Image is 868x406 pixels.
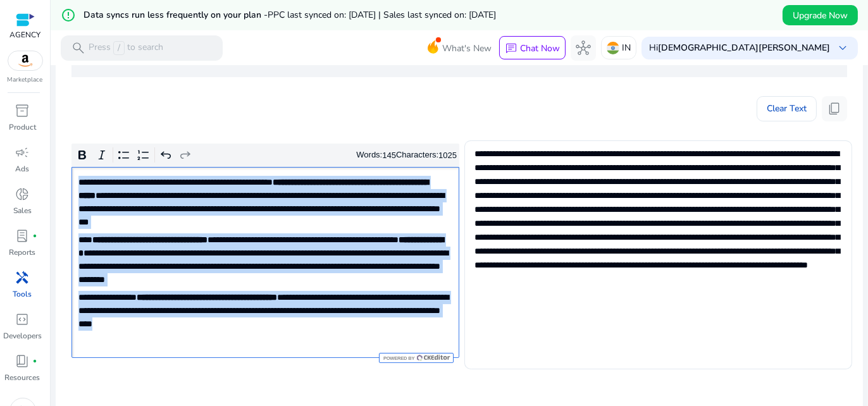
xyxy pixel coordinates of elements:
[15,354,30,369] span: book_4
[15,228,30,243] span: lab_profile
[15,312,30,327] span: code_blocks
[15,145,30,160] span: campaign
[827,101,842,116] span: content_copy
[505,42,518,55] span: chat
[356,147,457,163] div: Words: Characters:
[3,330,42,341] p: Developers
[382,355,414,361] span: Powered by
[822,96,847,121] button: content_copy
[89,41,163,55] p: Press to search
[15,187,30,202] span: donut_small
[33,359,38,364] span: fiber_manual_record
[382,151,396,160] label: 145
[8,51,42,70] img: amazon.svg
[9,121,36,133] p: Product
[783,5,858,25] button: Upgrade Now
[71,144,459,168] div: Editor toolbar
[499,36,566,60] button: chatChat Now
[9,29,40,40] p: AGENCY
[438,151,457,160] label: 1025
[835,40,850,56] span: keyboard_arrow_down
[649,44,830,52] p: Hi
[658,42,830,54] b: [DEMOGRAPHIC_DATA][PERSON_NAME]
[442,37,492,59] span: What's New
[113,41,125,55] span: /
[61,8,76,23] mat-icon: error_outline
[16,163,30,175] p: Ads
[607,42,619,54] img: in.svg
[71,40,86,56] span: search
[5,372,40,383] p: Resources
[8,75,43,85] p: Marketplace
[15,270,30,285] span: handyman
[15,103,30,118] span: inventory_2
[13,205,32,216] p: Sales
[571,35,596,61] button: hub
[71,167,459,358] div: Rich Text Editor. Editing area: main. Press Alt+0 for help.
[33,233,38,238] span: fiber_manual_record
[13,288,32,300] p: Tools
[9,247,36,258] p: Reports
[84,10,496,21] h5: Data syncs run less frequently on your plan -
[268,9,496,21] span: PPC last synced on: [DATE] | Sales last synced on: [DATE]
[576,40,591,56] span: hub
[793,9,848,22] span: Upgrade Now
[622,37,631,59] p: IN
[767,96,807,121] span: Clear Text
[757,96,817,121] button: Clear Text
[520,42,560,54] p: Chat Now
